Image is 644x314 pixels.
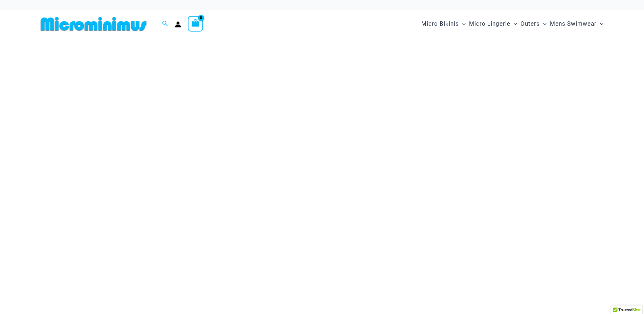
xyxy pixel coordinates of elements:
[520,15,540,33] span: Outers
[175,21,181,27] a: Account icon link
[188,16,203,32] a: View Shopping Cart, empty
[519,14,548,34] a: OutersMenu ToggleMenu Toggle
[38,16,149,32] img: MM SHOP LOGO FLAT
[421,15,459,33] span: Micro Bikinis
[420,14,467,34] a: Micro BikinisMenu ToggleMenu Toggle
[597,15,603,33] span: Menu Toggle
[459,15,466,33] span: Menu Toggle
[469,15,510,33] span: Micro Lingerie
[162,20,168,28] a: Search icon link
[540,15,547,33] span: Menu Toggle
[550,15,597,33] span: Mens Swimwear
[548,14,605,34] a: Mens SwimwearMenu ToggleMenu Toggle
[419,13,606,35] nav: Site Navigation
[467,14,519,34] a: Micro LingerieMenu ToggleMenu Toggle
[510,15,517,33] span: Menu Toggle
